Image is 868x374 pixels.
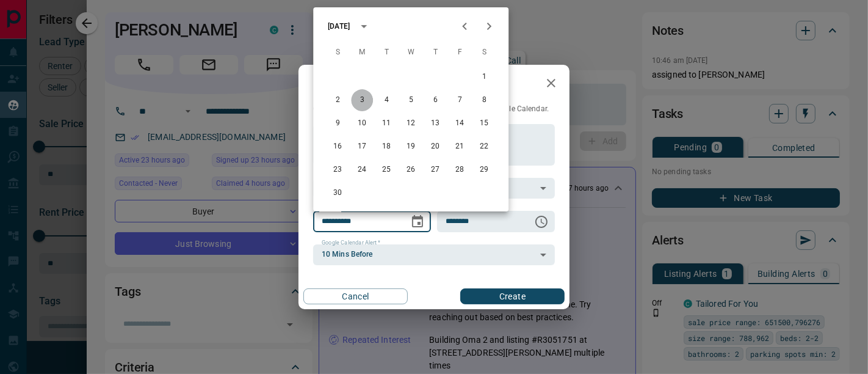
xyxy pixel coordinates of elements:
button: Choose date, selected date is Oct 14, 2025 [405,210,430,234]
button: 14 [449,112,471,134]
label: Google Calendar Alert [322,239,380,247]
button: Next month [477,14,501,38]
button: Cancel [303,288,408,304]
button: 7 [449,89,471,111]
button: 16 [327,136,349,158]
span: Sunday [327,40,349,65]
button: 6 [424,89,446,111]
div: 10 Mins Before [313,244,555,265]
button: 10 [351,112,373,134]
button: 1 [473,66,495,88]
button: 9 [327,112,349,134]
span: Monday [351,40,373,65]
button: 12 [400,112,422,134]
button: 13 [424,112,446,134]
button: 11 [375,112,397,134]
button: 18 [375,136,397,158]
span: Saturday [473,40,495,65]
button: calendar view is open, switch to year view [353,16,374,37]
button: 19 [400,136,422,158]
button: 27 [424,159,446,181]
span: Friday [449,40,471,65]
button: Create [460,288,565,304]
button: 8 [473,89,495,111]
button: 15 [473,112,495,134]
button: 4 [375,89,397,111]
button: 20 [424,136,446,158]
button: 5 [400,89,422,111]
button: 22 [473,136,495,158]
button: 21 [449,136,471,158]
button: 24 [351,159,373,181]
button: 3 [351,89,373,111]
span: Thursday [424,40,446,65]
button: 29 [473,159,495,181]
button: 28 [449,159,471,181]
button: 26 [400,159,422,181]
div: [DATE] [328,21,350,32]
button: 30 [327,182,349,204]
span: Wednesday [400,40,422,65]
button: 17 [351,136,373,158]
h2: New Task [298,65,382,104]
button: Choose time, selected time is 6:00 AM [529,210,554,234]
button: 23 [327,159,349,181]
button: 2 [327,89,349,111]
span: Tuesday [375,40,397,65]
button: 25 [375,159,397,181]
button: Previous month [452,14,477,38]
